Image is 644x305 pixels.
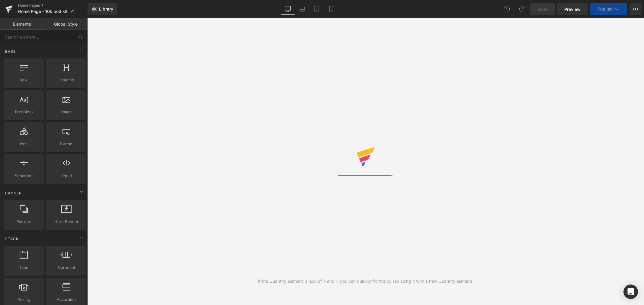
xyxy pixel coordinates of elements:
[295,3,309,15] a: Laptop
[48,264,85,271] span: Carousel
[5,141,42,147] span: Icon
[537,6,547,12] span: Save
[324,3,338,15] a: Mobile
[280,3,295,15] a: Desktop
[5,219,42,225] span: Parallax
[501,3,513,15] button: Undo
[44,18,88,30] a: Global Style
[48,173,85,179] span: Liquid
[48,141,85,147] span: Button
[598,7,613,11] span: Publish
[630,3,642,15] button: More
[88,3,117,15] a: New Library
[258,278,473,285] div: If the Quantity element is lack of + and -, you can quickly fix this by replacing it with a new Q...
[5,190,22,196] span: Banner
[5,296,42,303] span: Pricing
[18,3,88,8] a: Home Pages
[623,285,638,299] div: Open Intercom Messenger
[309,3,324,15] a: Tablet
[5,77,42,83] span: Row
[48,109,85,115] span: Image
[590,3,627,15] button: Publish
[48,77,85,83] span: Heading
[5,236,19,242] span: Stack
[48,219,85,225] span: Hero Banner
[5,173,42,179] span: Separator
[557,3,588,15] a: Preview
[18,9,68,14] span: Home Page - 10k pod kit
[48,296,85,303] span: Accordion
[516,3,528,15] button: Redo
[5,264,42,271] span: Tabs
[99,6,113,12] span: Library
[5,49,16,54] span: Base
[564,6,581,12] span: Preview
[5,109,42,115] span: Text Block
